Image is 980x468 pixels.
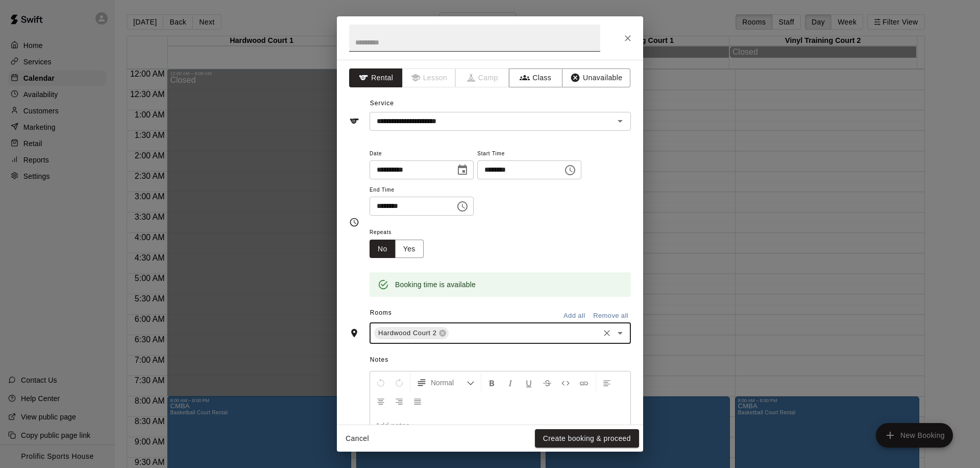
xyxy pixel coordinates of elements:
[613,114,627,128] button: Open
[374,327,449,339] div: Hardwood Court 2
[372,392,389,410] button: Center Align
[395,275,476,294] div: Booking time is available
[520,373,537,392] button: Format Underline
[409,392,426,410] button: Justify Align
[370,309,392,316] span: Rooms
[370,226,432,240] span: Repeats
[370,147,474,161] span: Date
[370,240,424,259] div: outlined button group
[403,68,456,87] span: Lessons must be created in the Services page first
[390,392,408,410] button: Right Align
[374,328,440,338] span: Hardwood Court 2
[538,373,556,392] button: Format Strikethrough
[412,373,479,392] button: Formatting Options
[619,29,637,48] button: Close
[456,68,509,87] span: Camps can only be created in the Services page
[370,100,394,107] span: Service
[613,326,627,340] button: Open
[509,68,562,87] button: Class
[370,352,631,368] span: Notes
[349,116,359,126] svg: Service
[535,429,639,448] button: Create booking & proceed
[370,183,474,197] span: End Time
[562,68,630,87] button: Unavailable
[395,240,424,259] button: Yes
[431,378,467,388] span: Normal
[557,373,574,392] button: Insert Code
[349,68,403,87] button: Rental
[341,429,374,448] button: Cancel
[591,308,631,324] button: Remove all
[349,328,359,338] svg: Rooms
[452,196,473,217] button: Choose time, selected time is 7:00 AM
[483,373,501,392] button: Format Bold
[560,160,580,180] button: Choose time, selected time is 6:30 AM
[372,373,389,392] button: Undo
[558,308,591,324] button: Add all
[575,373,593,392] button: Insert Link
[477,147,581,161] span: Start Time
[370,240,396,259] button: No
[600,326,614,340] button: Clear
[598,373,616,392] button: Left Align
[390,373,408,392] button: Redo
[452,160,473,180] button: Choose date, selected date is Sep 27, 2025
[502,373,519,392] button: Format Italics
[349,217,359,227] svg: Timing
